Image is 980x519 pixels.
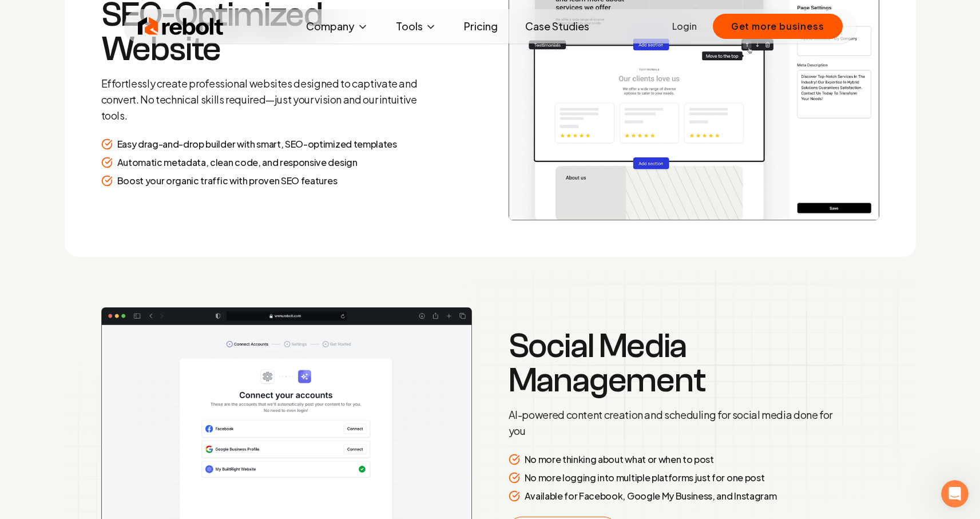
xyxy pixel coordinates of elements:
img: Rebolt Logo [138,15,224,38]
p: Boost your organic traffic with proven SEO features [117,174,338,188]
p: No more logging into multiple platforms just for one post [525,471,765,485]
p: Effortlessly create professional websites designed to captivate and convert. No technical skills ... [101,76,431,124]
p: Automatic metadata, clean code, and responsive design [117,156,358,169]
p: Easy drag-and-drop builder with smart, SEO-optimized templates [117,137,397,151]
iframe: Intercom live chat [941,480,969,508]
button: Get more business [713,14,843,39]
p: No more thinking about what or when to post [525,453,714,466]
button: Tools [387,15,446,38]
p: AI-powered content creation and scheduling for social media done for you [509,407,838,439]
a: Case Studies [516,15,598,38]
p: Available for Facebook, Google My Business, and Instagram [525,489,777,503]
h3: Social Media Management [509,329,838,398]
button: Company [297,15,378,38]
a: Login [672,19,697,33]
a: Pricing [455,15,507,38]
